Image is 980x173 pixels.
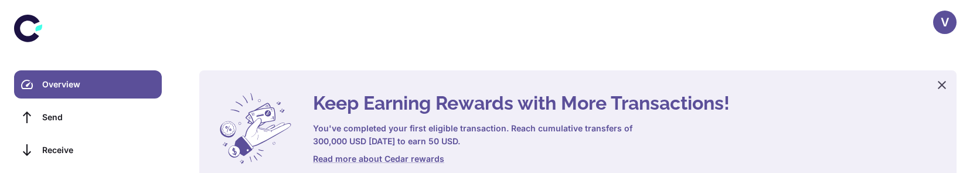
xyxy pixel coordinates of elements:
a: Receive [14,136,162,164]
button: V [933,11,957,34]
a: Overview [14,70,162,99]
div: Receive [42,144,155,157]
a: Read more about Cedar rewards [313,152,942,165]
h4: Keep Earning Rewards with More Transactions! [313,89,942,117]
h6: You've completed your first eligible transaction. Reach cumulative transfers of 300,000 USD [DATE... [313,122,635,148]
div: Send [42,111,155,124]
a: Send [14,103,162,131]
div: Overview [42,78,155,91]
